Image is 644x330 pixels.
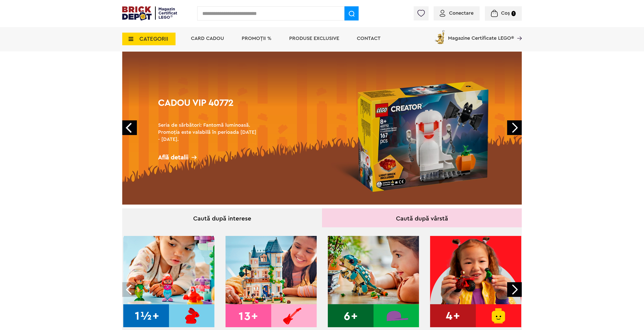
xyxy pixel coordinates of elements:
a: Conectare [440,11,474,16]
img: 6+ [328,236,419,327]
span: CATEGORII [139,36,168,42]
a: Contact [357,36,381,41]
span: Conectare [449,11,474,16]
span: Magazine Certificate LEGO® [448,29,514,41]
img: 13+ [226,236,317,327]
a: Prev [122,120,137,135]
div: Caută după vârstă [322,208,522,227]
a: Next [507,120,522,135]
a: Produse exclusive [289,36,339,41]
a: Card Cadou [191,36,224,41]
a: Cadou VIP 40772Seria de sărbători: Fantomă luminoasă. Promoția este valabilă în perioada [DATE] -... [122,52,522,205]
span: Coș [501,11,510,16]
a: Magazine Certificate LEGO® [514,29,522,34]
img: 4+ [430,236,521,327]
div: Află detalii [158,154,259,161]
img: 1.5+ [123,236,214,327]
h1: Cadou VIP 40772 [158,98,259,117]
h2: Seria de sărbători: Fantomă luminoasă. Promoția este valabilă în perioada [DATE] - [DATE]. [158,122,259,143]
small: 1 [511,11,516,16]
a: PROMOȚII % [242,36,271,41]
div: Caută după interese [122,208,322,227]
